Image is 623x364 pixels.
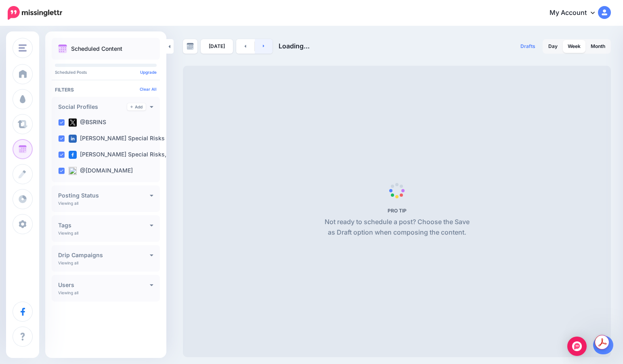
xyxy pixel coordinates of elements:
a: Drafts [516,39,540,54]
h4: Filters [55,87,157,93]
a: Month [586,40,610,53]
p: Viewing all [58,260,78,265]
h4: Users [58,282,150,288]
img: calendar.png [58,44,67,53]
p: Viewing all [58,201,78,206]
p: Viewing all [58,290,78,295]
h4: Drip Campaigns [58,252,150,258]
a: Day [543,40,562,53]
a: [DATE] [201,39,233,54]
span: Drafts [520,44,535,49]
img: menu.png [19,44,27,52]
h5: PRO TIP [321,208,473,214]
a: My Account [541,3,611,23]
p: Not ready to schedule a post? Choose the Save as Draft option when composing the content. [321,217,473,238]
a: Upgrade [140,70,157,75]
p: Scheduled Posts [55,70,157,74]
a: Clear All [140,87,157,92]
p: Scheduled Content [71,46,122,52]
img: linkedin-square.png [69,135,77,143]
label: @[DOMAIN_NAME] [69,167,133,175]
h4: Posting Status [58,193,150,198]
div: Open Intercom Messenger [567,337,587,356]
a: Add [127,103,146,110]
span: Loading... [279,42,310,50]
h4: Social Profiles [58,104,127,110]
img: twitter-square.png [69,119,77,127]
label: [PERSON_NAME] Special Risks, … [69,151,173,159]
img: Missinglettr [8,6,62,20]
p: Viewing all [58,231,78,235]
label: [PERSON_NAME] Special Risks (… [69,135,174,143]
img: facebook-square.png [69,151,77,159]
label: @BSRINS [69,119,106,127]
img: calendar-grey-darker.png [187,43,194,50]
a: Week [563,40,585,53]
h4: Tags [58,223,150,228]
img: bluesky-square.png [69,167,77,175]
